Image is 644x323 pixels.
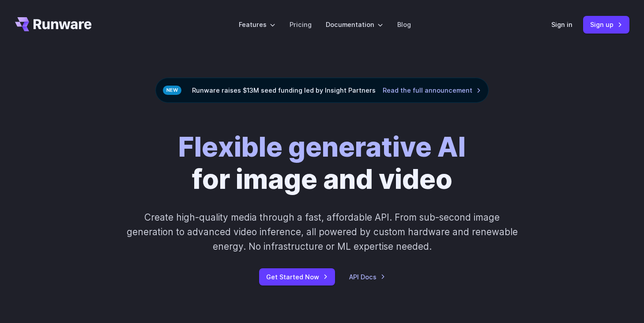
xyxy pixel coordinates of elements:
[125,210,519,254] p: Create high-quality media through a fast, affordable API. From sub-second image generation to adv...
[326,19,383,30] label: Documentation
[178,131,466,196] h1: for image and video
[259,268,335,285] a: Get Started Now
[15,17,92,31] a: Go to /
[290,19,312,30] a: Pricing
[239,19,275,30] label: Features
[383,85,481,95] a: Read the full announcement
[397,19,411,30] a: Blog
[349,272,385,282] a: API Docs
[583,16,629,33] a: Sign up
[551,19,572,30] a: Sign in
[178,131,466,163] strong: Flexible generative AI
[155,78,489,103] div: Runware raises $13M seed funding led by Insight Partners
